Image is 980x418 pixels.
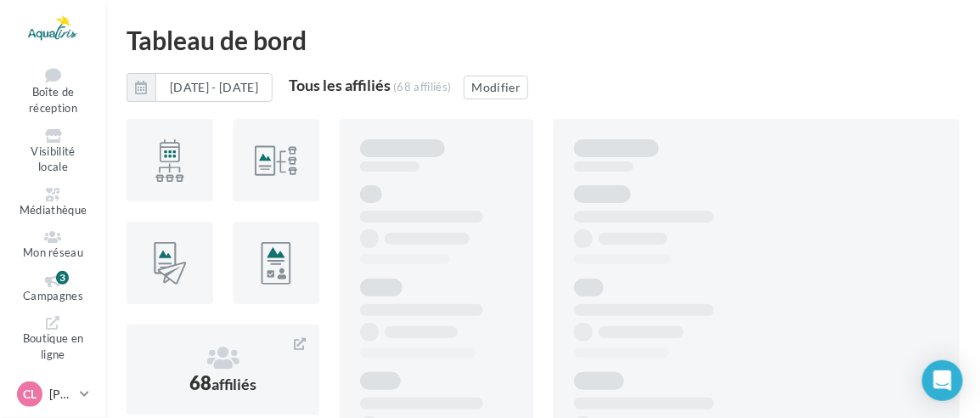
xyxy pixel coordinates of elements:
a: Campagnes 3 [14,270,93,307]
a: 3 [56,268,69,287]
span: 68 [189,371,257,394]
div: Tableau de bord [127,27,960,53]
button: [DATE] - [DATE] [155,73,273,102]
span: Boutique en ligne [23,332,84,362]
a: Mon réseau [14,227,93,263]
span: Visibilité locale [31,144,75,174]
div: 3 [56,271,69,285]
a: Visibilité locale [14,126,93,178]
span: Mon réseau [23,246,83,259]
button: [DATE] - [DATE] [127,73,273,102]
span: CL [23,386,37,403]
a: Boutique en ligne [14,313,93,364]
a: Médiathèque [14,184,93,221]
div: (68 affiliés) [393,80,451,93]
button: Modifier [464,76,528,99]
span: Médiathèque [20,203,87,217]
span: Campagnes [23,289,83,302]
p: [PERSON_NAME] [49,386,73,403]
div: Tous les affiliés [289,77,391,93]
span: Boîte de réception [29,86,77,116]
a: Boîte de réception [14,64,93,118]
a: CL [PERSON_NAME] [14,378,93,410]
span: affiliés [211,375,257,393]
div: Open Intercom Messenger [922,360,963,401]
